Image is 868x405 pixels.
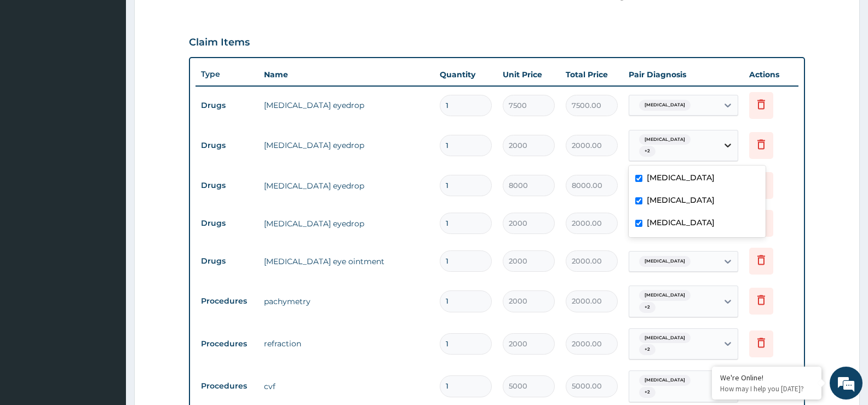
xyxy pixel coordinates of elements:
[258,175,434,197] td: [MEDICAL_DATA] eyedrop
[639,375,691,386] span: [MEDICAL_DATA]
[639,256,691,267] span: [MEDICAL_DATA]
[434,64,497,85] th: Quantity
[639,146,656,157] span: + 2
[639,344,656,355] span: + 2
[258,333,434,355] td: refraction
[196,376,258,396] td: Procedures
[196,95,258,116] td: Drugs
[720,384,813,393] p: How may I help you today?
[647,217,715,228] label: [MEDICAL_DATA]
[196,135,258,156] td: Drugs
[189,37,250,49] h3: Claim Items
[647,195,715,206] label: [MEDICAL_DATA]
[744,64,798,85] th: Actions
[57,61,184,76] div: Chat with us now
[196,334,258,354] td: Procedures
[258,94,434,116] td: [MEDICAL_DATA] eyedrop
[64,128,151,239] span: We're online!
[560,64,623,85] th: Total Price
[497,64,560,85] th: Unit Price
[196,175,258,196] td: Drugs
[20,55,44,82] img: d_794563401_company_1708531726252_794563401
[639,100,691,111] span: [MEDICAL_DATA]
[639,387,656,398] span: + 2
[639,290,691,301] span: [MEDICAL_DATA]
[258,290,434,312] td: pachymetry
[196,64,258,84] th: Type
[639,302,656,313] span: + 2
[258,213,434,235] td: [MEDICAL_DATA] eyedrop
[647,172,715,183] label: [MEDICAL_DATA]
[196,291,258,311] td: Procedures
[5,280,209,318] textarea: Type your message and hit 'Enter'
[196,213,258,233] td: Drugs
[720,373,813,383] div: We're Online!
[258,250,434,272] td: [MEDICAL_DATA] eye ointment
[258,64,434,85] th: Name
[180,5,206,32] div: Minimize live chat window
[258,375,434,397] td: cvf
[258,134,434,156] td: [MEDICAL_DATA] eyedrop
[639,134,691,145] span: [MEDICAL_DATA]
[196,251,258,271] td: Drugs
[639,333,691,344] span: [MEDICAL_DATA]
[623,64,744,85] th: Pair Diagnosis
